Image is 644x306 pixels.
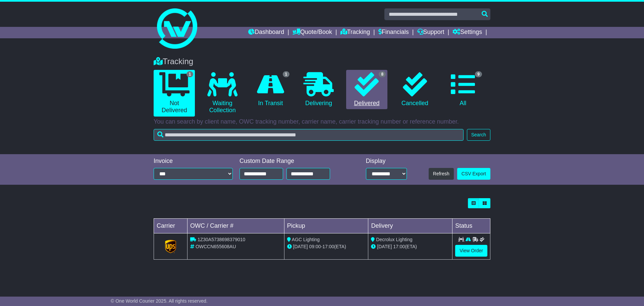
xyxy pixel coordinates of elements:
span: © One World Courier 2025. All rights reserved. [111,298,208,304]
div: Invoice [154,158,233,165]
a: 9 All [442,70,484,110]
button: Search [467,129,490,141]
a: Cancelled [394,70,435,110]
span: 1 [186,71,194,77]
td: Pickup [284,219,368,233]
a: 1 In Transit [250,70,291,110]
span: 9 [475,71,482,77]
span: 09:00 [309,244,321,249]
p: You can search by client name, OWC tracking number, carrier name, carrier tracking number or refe... [154,118,490,126]
a: 8 Delivered [346,70,387,110]
span: 17:00 [322,244,334,249]
a: Delivering [298,70,339,110]
td: OWC / Carrier # [187,219,284,233]
a: CSV Export [457,168,490,180]
span: [DATE] [293,244,308,249]
a: Dashboard [248,27,284,38]
a: Quote/Book [292,27,332,38]
div: Display [366,158,407,165]
td: Carrier [154,219,187,233]
span: OWCCN655608AU [196,244,236,249]
span: [DATE] [377,244,392,249]
a: 1 Not Delivered [154,70,195,117]
div: - (ETA) [287,243,366,250]
span: Decrolux Lighting [376,237,412,242]
a: Waiting Collection [202,70,243,117]
span: AGC Lighting [292,237,320,242]
a: Settings [452,27,482,38]
td: Delivery [368,219,452,233]
div: Tracking [150,57,494,67]
a: View Order [455,245,487,257]
a: Tracking [340,27,370,38]
span: 1 [283,71,290,77]
a: Financials [378,27,409,38]
img: GetCarrierServiceLogo [165,240,176,253]
button: Refresh [429,168,454,180]
div: (ETA) [371,243,449,250]
span: 1Z30A5738698379010 [198,237,245,242]
div: Custom Date Range [239,158,347,165]
span: 17:00 [393,244,405,249]
span: 8 [379,71,386,77]
td: Status [452,219,490,233]
a: Support [417,27,444,38]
